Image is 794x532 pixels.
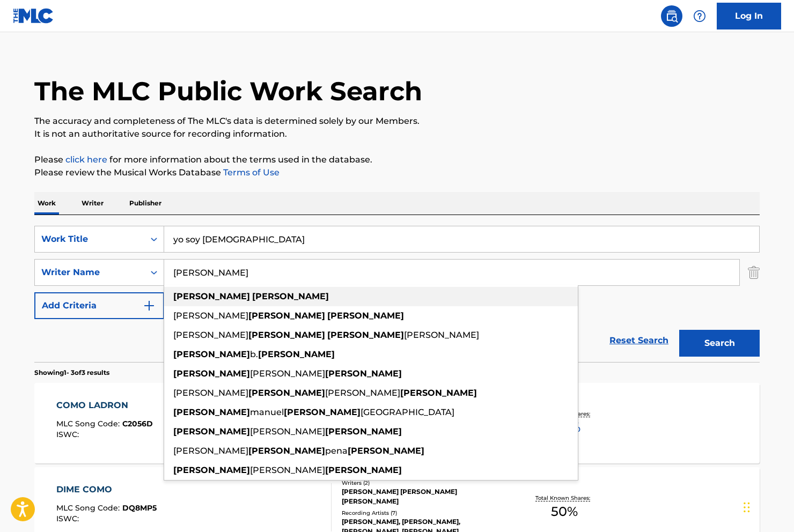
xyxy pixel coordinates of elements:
[689,5,710,27] div: Help
[342,487,504,506] div: [PERSON_NAME] [PERSON_NAME] [PERSON_NAME]
[748,259,760,286] img: Delete Criterion
[535,494,593,502] p: Total Known Shares:
[122,503,157,513] span: DQ8MP5
[248,311,325,321] strong: [PERSON_NAME]
[41,266,138,279] div: Writer Name
[56,399,153,412] div: COMO LADRON
[250,407,284,417] span: manuel
[173,407,250,417] strong: [PERSON_NAME]
[325,368,402,379] strong: [PERSON_NAME]
[173,426,250,437] strong: [PERSON_NAME]
[56,419,122,428] span: MLC Song Code :
[744,491,750,523] div: Drag
[248,446,325,456] strong: [PERSON_NAME]
[248,388,325,398] strong: [PERSON_NAME]
[122,419,153,428] span: C2056D
[173,368,250,379] strong: [PERSON_NAME]
[34,383,760,463] a: COMO LADRONMLC Song Code:C2056DISWC:Writers (1)[PERSON_NAME]Recording Artists (11)MAMBO, MAMBO, M...
[34,115,760,128] p: The accuracy and completeness of The MLC's data is determined solely by our Members.
[679,330,760,357] button: Search
[250,368,325,379] span: [PERSON_NAME]
[173,349,250,359] strong: [PERSON_NAME]
[173,330,248,340] span: [PERSON_NAME]
[284,407,361,417] strong: [PERSON_NAME]
[248,330,325,340] strong: [PERSON_NAME]
[250,349,258,359] span: b.
[34,75,422,107] h1: The MLC Public Work Search
[34,368,109,378] p: Showing 1 - 3 of 3 results
[173,388,248,398] span: [PERSON_NAME]
[258,349,335,359] strong: [PERSON_NAME]
[361,407,454,417] span: [GEOGRAPHIC_DATA]
[126,192,165,215] p: Publisher
[78,192,107,215] p: Writer
[400,388,477,398] strong: [PERSON_NAME]
[348,446,424,456] strong: [PERSON_NAME]
[56,430,82,439] span: ISWC :
[342,479,504,487] div: Writers ( 2 )
[327,311,404,321] strong: [PERSON_NAME]
[173,311,248,321] span: [PERSON_NAME]
[740,481,794,532] iframe: Chat Widget
[250,426,325,437] span: [PERSON_NAME]
[604,329,674,352] a: Reset Search
[34,226,760,362] form: Search Form
[173,446,248,456] span: [PERSON_NAME]
[325,446,348,456] span: pena
[665,10,678,23] img: search
[327,330,404,340] strong: [PERSON_NAME]
[13,8,54,24] img: MLC Logo
[551,502,578,521] span: 50 %
[56,514,82,523] span: ISWC :
[34,166,760,179] p: Please review the Musical Works Database
[41,233,138,246] div: Work Title
[34,192,59,215] p: Work
[325,465,402,475] strong: [PERSON_NAME]
[325,426,402,437] strong: [PERSON_NAME]
[252,291,329,301] strong: [PERSON_NAME]
[342,509,504,517] div: Recording Artists ( 7 )
[693,10,706,23] img: help
[221,167,280,178] a: Terms of Use
[143,299,156,312] img: 9d2ae6d4665cec9f34b9.svg
[34,128,760,141] p: It is not an authoritative source for recording information.
[34,153,760,166] p: Please for more information about the terms used in the database.
[717,3,781,29] a: Log In
[250,465,325,475] span: [PERSON_NAME]
[661,5,682,27] a: Public Search
[173,465,250,475] strong: [PERSON_NAME]
[404,330,479,340] span: [PERSON_NAME]
[56,483,157,496] div: DIME COMO
[65,154,107,165] a: click here
[56,503,122,513] span: MLC Song Code :
[34,292,164,319] button: Add Criteria
[325,388,400,398] span: [PERSON_NAME]
[173,291,250,301] strong: [PERSON_NAME]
